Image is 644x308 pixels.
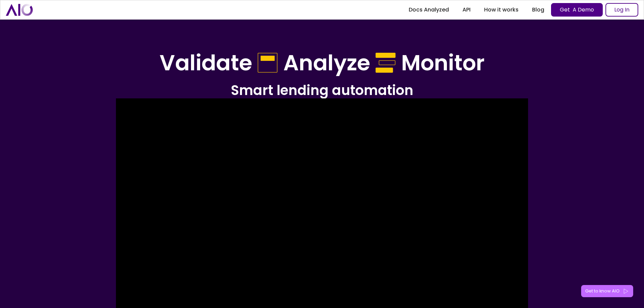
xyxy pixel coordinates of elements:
[585,288,620,294] div: Get to know AIO
[551,3,603,17] a: Get A Demo
[160,50,252,76] h1: Validate
[401,50,485,76] h1: Monitor
[456,4,477,16] a: API
[6,4,33,16] a: home
[129,81,515,99] h2: Smart lending automation
[402,4,456,16] a: Docs Analyzed
[525,4,551,16] a: Blog
[605,3,638,17] a: Log In
[477,4,525,16] a: How it works
[283,50,370,76] h1: Analyze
